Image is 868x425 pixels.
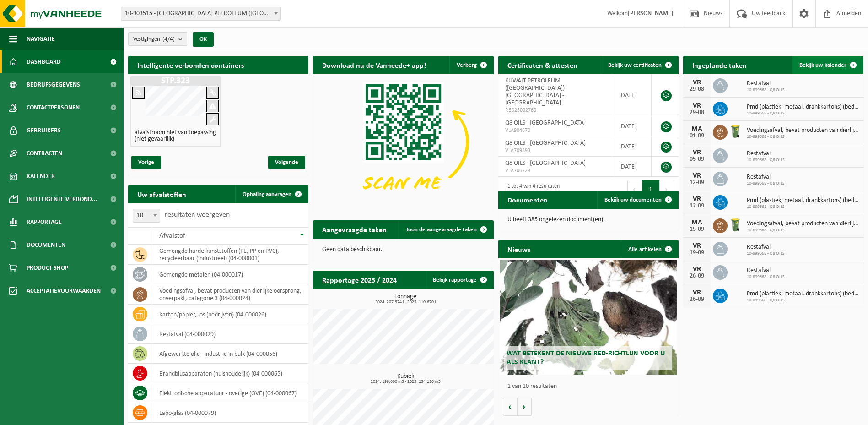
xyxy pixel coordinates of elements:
[688,266,706,273] div: VR
[505,160,586,167] span: Q8 OILS - [GEOGRAPHIC_DATA]
[27,211,62,234] span: Rapportage
[133,209,160,223] span: 10
[688,289,706,296] div: VR
[505,147,605,154] span: VLA709393
[728,217,743,233] img: WB-0140-HPE-GN-50
[27,27,55,50] span: Navigatie
[162,36,175,42] count: (4/4)
[688,250,706,256] div: 19-09
[612,74,652,116] td: [DATE]
[133,33,175,46] span: Vestigingen
[313,74,493,210] img: Download de VHEPlus App
[728,124,743,139] img: WB-0140-HPE-GN-50
[688,242,706,250] div: VR
[612,116,652,136] td: [DATE]
[152,245,308,265] td: gemengde harde kunststoffen (PE, PP en PVC), recycleerbaar (industrieel) (04-000001)
[503,398,518,416] button: Vorige
[406,227,477,233] span: Toon de aangevraagde taken
[747,174,785,181] span: Restafval
[449,56,493,74] button: Verberg
[747,220,859,228] span: Voedingsafval, bevat producten van dierlijke oorsprong, onverpakt, categorie 3
[688,149,706,156] div: VR
[131,156,161,169] span: Vorige
[621,240,678,258] a: Alle artikelen
[27,73,80,96] span: Bedrijfsgegevens
[688,125,706,133] div: MA
[518,398,532,416] button: Volgende
[128,185,195,203] h2: Uw afvalstoffen
[322,246,484,253] p: Geen data beschikbaar.
[159,232,185,240] span: Afvalstof
[688,172,706,180] div: VR
[747,251,785,256] span: 10-899668 - Q8 OILS
[747,104,859,111] span: Pmd (plastiek, metaal, drankkartons) (bedrijven)
[243,191,291,197] span: Ophaling aanvragen
[627,180,642,198] button: Previous
[313,56,435,74] h2: Download nu de Vanheede+ app!
[688,273,706,279] div: 26-09
[152,403,308,423] td: labo-glas (04-000079)
[688,102,706,109] div: VR
[268,156,305,169] span: Volgende
[747,274,785,280] span: 10-899668 - Q8 OILS
[27,234,65,256] span: Documenten
[747,204,859,210] span: 10-899668 - Q8 OILS
[121,7,281,21] span: 10-903515 - KUWAIT PETROLEUM (BELGIUM) NV - ANTWERPEN
[152,383,308,403] td: elektronische apparatuur - overige (OVE) (04-000067)
[747,244,785,251] span: Restafval
[604,197,662,203] span: Bekijk uw documenten
[792,56,863,74] a: Bekijk uw kalender
[747,181,785,186] span: 10-899668 - Q8 OILS
[747,228,859,233] span: 10-899668 - Q8 OILS
[688,109,706,116] div: 29-08
[313,220,396,238] h2: Aangevraagde taken
[27,188,97,211] span: Intelligente verbond...
[152,324,308,344] td: restafval (04-000029)
[747,80,785,87] span: Restafval
[688,180,706,186] div: 12-09
[505,107,605,114] span: RED25002760
[688,156,706,163] div: 05-09
[747,111,859,116] span: 10-899668 - Q8 OILS
[457,62,477,68] span: Verberg
[313,271,406,289] h2: Rapportage 2025 / 2024
[505,120,586,126] span: Q8 OILS - [GEOGRAPHIC_DATA]
[747,267,785,274] span: Restafval
[27,279,101,302] span: Acceptatievoorwaarden
[688,296,706,303] div: 26-09
[318,373,493,384] h3: Kubiek
[193,32,214,47] button: OK
[152,284,308,305] td: voedingsafval, bevat producten van dierlijke oorsprong, onverpakt, categorie 3 (04-000024)
[152,364,308,383] td: brandblusapparaten (huishoudelijk) (04-000065)
[747,298,859,303] span: 10-899668 - Q8 OILS
[612,136,652,157] td: [DATE]
[128,32,187,46] button: Vestigingen(4/4)
[747,150,785,158] span: Restafval
[747,134,859,140] span: 10-899668 - Q8 OILS
[505,140,586,147] span: Q8 OILS - [GEOGRAPHIC_DATA]
[799,62,846,68] span: Bekijk uw kalender
[747,158,785,163] span: 10-899668 - Q8 OILS
[688,219,706,226] div: MA
[27,165,55,188] span: Kalender
[135,130,216,142] h4: afvalstroom niet van toepassing (niet gevaarlijk)
[498,191,557,208] h2: Documenten
[498,240,539,258] h2: Nieuws
[601,56,678,74] a: Bekijk uw certificaten
[165,211,230,218] label: resultaten weergeven
[688,226,706,233] div: 15-09
[747,127,859,134] span: Voedingsafval, bevat producten van dierlijke oorsprong, onverpakt, categorie 3
[505,127,605,134] span: VLA904670
[235,185,307,203] a: Ophaling aanvragen
[608,62,662,68] span: Bekijk uw certificaten
[660,180,674,198] button: Next
[507,383,674,390] p: 1 van 10 resultaten
[747,87,785,93] span: 10-899668 - Q8 OILS
[133,209,160,222] span: 10
[27,119,61,142] span: Gebruikers
[318,300,493,305] span: 2024: 207,374 t - 2025: 110,670 t
[500,260,676,375] a: Wat betekent de nieuwe RED-richtlijn voor u als klant?
[747,197,859,204] span: Pmd (plastiek, metaal, drankkartons) (bedrijven)
[128,56,308,74] h2: Intelligente verbonden containers
[688,79,706,86] div: VR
